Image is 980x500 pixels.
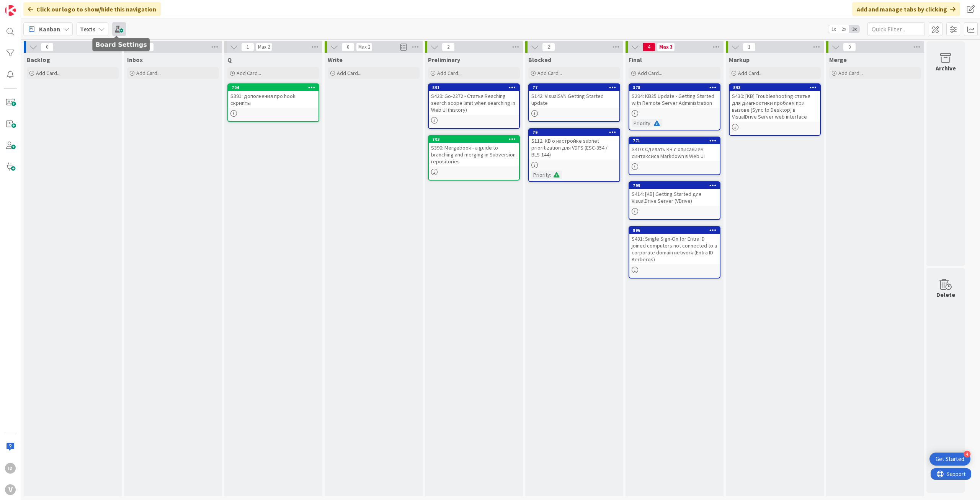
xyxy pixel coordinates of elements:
span: Inbox [127,56,143,64]
span: Kanban [39,24,60,34]
div: 704 [232,85,318,90]
span: Add Card... [437,70,462,77]
div: 703 [429,136,519,143]
b: Texts [80,25,96,33]
div: 771 [629,137,720,144]
span: 3x [849,25,859,33]
div: V [5,484,16,495]
a: 893S430: [KB] Troubleshooting статья для диагностики проблем при вызове [Sync to Desktop] в Visua... [729,83,821,136]
div: S142: VisualSVN Getting Started update [529,91,619,108]
span: Add Card... [237,70,261,77]
div: Max 2 [358,45,370,49]
span: : [650,119,652,127]
div: Max 2 [258,45,270,49]
div: 79 [532,130,619,135]
div: 77 [529,84,619,91]
div: 703S390: Mergebook - a guide to branching and merging in Subversion repositories [429,136,519,166]
div: Delete [936,290,955,299]
span: 1x [828,25,839,33]
div: S390: Mergebook - a guide to branching and merging in Subversion repositories [429,143,519,166]
span: 1 [241,42,254,52]
div: 378S294: KB25 Update - Getting Started with Remote Server Administration [629,84,720,108]
a: 704S391: дополнения про hook скрипты [227,83,319,122]
span: Add Card... [337,70,361,77]
div: S429: Go-2272 - Статья Reaching search scope limit when searching in Web UI (history) [429,91,519,115]
div: 799 [629,182,720,189]
span: Final [629,56,642,64]
div: 896 [629,227,720,234]
span: Backlog [27,56,50,64]
span: Blocked [528,56,551,64]
span: 1 [743,42,756,52]
span: Add Card... [838,70,863,77]
span: 0 [843,42,856,52]
div: Max 3 [659,45,673,49]
div: S431: Single Sign-On for Entra ID joined computers not connected to a corporate domain network (E... [629,234,720,264]
span: Write [328,56,343,64]
a: 896S431: Single Sign-On for Entra ID joined computers not connected to a corporate domain network... [629,226,720,279]
span: Add Card... [136,70,161,77]
span: Merge [829,56,847,64]
img: Visit kanbanzone.com [5,5,16,16]
span: : [550,171,551,179]
span: Add Card... [36,70,60,77]
a: 79S112: KB о настройке subnet prioritization для VDFS (ESC-354 / BLS-144)Priority: [528,128,620,182]
div: 893S430: [KB] Troubleshooting статья для диагностики проблем при вызове [Sync to Desktop] в Visua... [730,84,820,122]
div: S430: [KB] Troubleshooting статья для диагностики проблем при вызове [Sync to Desktop] в VisualDr... [730,91,820,122]
a: 77S142: VisualSVN Getting Started update [528,83,620,122]
div: 799 [633,183,720,188]
span: 2 [542,42,555,52]
span: 2 [442,42,455,52]
div: 891 [432,85,519,90]
a: 799S414: [KB] Getting Started для VisualDrive Server (VDrive) [629,181,720,220]
div: Click our logo to show/hide this navigation [23,2,161,16]
div: 799S414: [KB] Getting Started для VisualDrive Server (VDrive) [629,182,720,206]
span: Add Card... [638,70,662,77]
div: 77 [532,85,619,90]
span: Markup [729,56,750,64]
a: 703S390: Mergebook - a guide to branching and merging in Subversion repositories [428,135,520,181]
a: 378S294: KB25 Update - Getting Started with Remote Server AdministrationPriority: [629,83,720,130]
span: Q [227,56,232,64]
div: Get Started [936,455,964,463]
div: 896S431: Single Sign-On for Entra ID joined computers not connected to a corporate domain network... [629,227,720,264]
div: S294: KB25 Update - Getting Started with Remote Server Administration [629,91,720,108]
div: S391: дополнения про hook скрипты [228,91,318,108]
div: 77S142: VisualSVN Getting Started update [529,84,619,108]
span: 0 [341,42,354,52]
div: 703 [432,137,519,142]
div: 378 [633,85,720,90]
div: S410: Сделать KB с описанием синтаксиса Markdown в Web UI [629,144,720,161]
div: S414: [KB] Getting Started для VisualDrive Server (VDrive) [629,189,720,206]
div: 704S391: дополнения про hook скрипты [228,84,318,108]
div: 79S112: KB о настройке subnet prioritization для VDFS (ESC-354 / BLS-144) [529,129,619,160]
div: Priority [531,171,550,179]
div: 378 [629,84,720,91]
div: Add and manage tabs by clicking [852,2,960,16]
span: Add Card... [738,70,763,77]
div: Archive [936,64,956,73]
span: 4 [642,42,655,52]
div: 896 [633,228,720,233]
span: 2x [839,25,849,33]
div: 704 [228,84,318,91]
a: 891S429: Go-2272 - Статья Reaching search scope limit when searching in Web UI (history) [428,83,520,129]
h5: Board Settings [95,41,147,48]
span: Support [16,1,35,10]
input: Quick Filter... [867,22,925,36]
span: Add Card... [537,70,562,77]
div: 893 [730,84,820,91]
a: 771S410: Сделать KB с описанием синтаксиса Markdown в Web UI [629,137,720,175]
div: 771S410: Сделать KB с описанием синтаксиса Markdown в Web UI [629,137,720,161]
div: Priority [632,119,650,127]
div: IZ [5,463,16,474]
div: 891S429: Go-2272 - Статья Reaching search scope limit when searching in Web UI (history) [429,84,519,115]
span: Preliminary [428,56,460,64]
div: Open Get Started checklist, remaining modules: 4 [929,453,970,466]
div: 771 [633,138,720,143]
div: 4 [964,451,970,458]
div: S112: KB о настройке subnet prioritization для VDFS (ESC-354 / BLS-144) [529,136,619,160]
div: 79 [529,129,619,136]
div: 893 [733,85,820,90]
span: 0 [41,42,54,52]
